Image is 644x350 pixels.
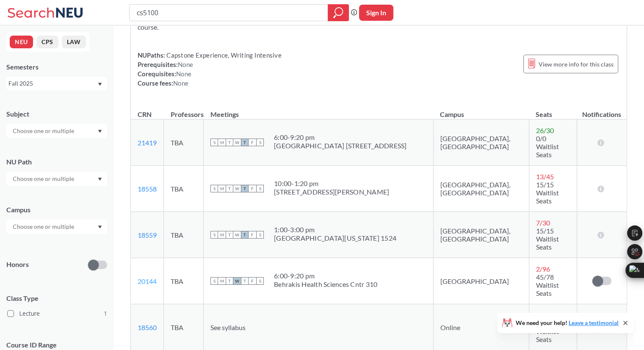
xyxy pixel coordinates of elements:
a: 20144 [138,277,157,285]
span: W [233,185,241,192]
span: F [249,231,256,239]
th: Professors [164,101,204,119]
div: Semesters [6,62,107,72]
span: S [210,277,218,285]
span: Class Type [6,294,107,303]
td: [GEOGRAPHIC_DATA], [GEOGRAPHIC_DATA] [433,166,529,212]
span: M [218,231,226,239]
div: [GEOGRAPHIC_DATA] [STREET_ADDRESS] [274,142,407,150]
button: LAW [62,36,86,48]
span: F [249,277,256,285]
div: Behrakis Health Sciences Cntr 310 [274,280,377,289]
a: 21419 [138,139,157,147]
td: TBA [164,212,204,258]
div: NUPaths: Prerequisites: Corequisites: Course fees: [138,50,282,88]
span: 7 / 30 [536,219,550,227]
span: 45/78 Waitlist Seats [536,273,559,297]
div: Subject [6,109,107,119]
span: None [173,79,188,87]
button: NEU [10,36,33,48]
td: TBA [164,258,204,304]
span: M [218,139,226,146]
button: Sign In [359,5,393,21]
th: Notifications [577,101,626,119]
a: 18558 [138,185,157,193]
span: S [210,231,218,239]
td: [GEOGRAPHIC_DATA], [GEOGRAPHIC_DATA] [433,119,529,166]
span: T [226,231,233,239]
span: 0/0 Waitlist Seats [536,134,559,158]
span: 15/15 Waitlist Seats [536,227,559,251]
svg: magnifying glass [333,7,343,19]
div: Campus [6,205,107,214]
span: None [176,70,191,78]
div: 6:00 - 9:20 pm [274,272,377,280]
div: CRN [138,110,152,119]
span: T [241,185,249,192]
input: Choose one or multiple [8,222,80,232]
div: Dropdown arrow [6,219,107,234]
th: Campus [433,101,529,119]
div: Fall 2025 [8,79,97,88]
span: S [256,231,264,239]
span: 1 [104,309,107,318]
td: [GEOGRAPHIC_DATA], [GEOGRAPHIC_DATA] [433,212,529,258]
span: F [249,185,256,192]
input: Choose one or multiple [8,126,80,136]
a: 18560 [138,323,157,331]
input: Class, professor, course number, "phrase" [136,6,322,20]
span: View more info for this class [539,59,614,69]
div: 10:00 - 1:20 pm [274,179,389,188]
span: S [256,185,264,192]
div: Dropdown arrow [6,172,107,186]
span: Capstone Experience, Writing Intensive [165,51,282,59]
p: Honors [6,260,29,269]
span: T [241,277,249,285]
span: None [178,61,193,68]
span: 26 / 30 [536,126,554,134]
td: [GEOGRAPHIC_DATA] [433,258,529,304]
div: [GEOGRAPHIC_DATA][US_STATE] 1524 [274,234,396,242]
span: S [256,277,264,285]
span: 2 / 96 [536,265,550,273]
a: Leave a testimonial [569,319,619,326]
span: S [256,139,264,146]
p: Course ID Range [6,340,107,350]
button: CPS [36,36,58,48]
svg: Dropdown arrow [98,225,102,229]
div: 6:00 - 9:20 pm [274,133,407,142]
label: Lecture [7,308,107,319]
a: 18559 [138,231,157,239]
div: magnifying glass [328,4,349,21]
th: Meetings [204,101,434,119]
span: T [226,277,233,285]
span: W [233,139,241,146]
span: T [241,231,249,239]
div: Fall 2025Dropdown arrow [6,77,107,90]
th: Seats [529,101,577,119]
span: F [249,139,256,146]
svg: Dropdown arrow [98,83,102,86]
span: S [210,139,218,146]
div: 1:00 - 3:00 pm [274,225,396,234]
span: T [226,185,233,192]
span: See syllabus [210,323,246,331]
div: NU Path [6,157,107,167]
span: 15/15 Waitlist Seats [536,181,559,205]
input: Choose one or multiple [8,174,80,184]
span: 13 / 45 [536,172,554,181]
div: Dropdown arrow [6,124,107,138]
span: 1 / 79 [536,311,550,319]
div: [STREET_ADDRESS][PERSON_NAME] [274,188,389,196]
span: M [218,185,226,192]
td: TBA [164,119,204,166]
span: W [233,277,241,285]
svg: Dropdown arrow [98,130,102,133]
svg: Dropdown arrow [98,178,102,181]
span: M [218,277,226,285]
span: W [233,231,241,239]
td: TBA [164,166,204,212]
span: S [210,185,218,192]
span: T [241,139,249,146]
span: T [226,139,233,146]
